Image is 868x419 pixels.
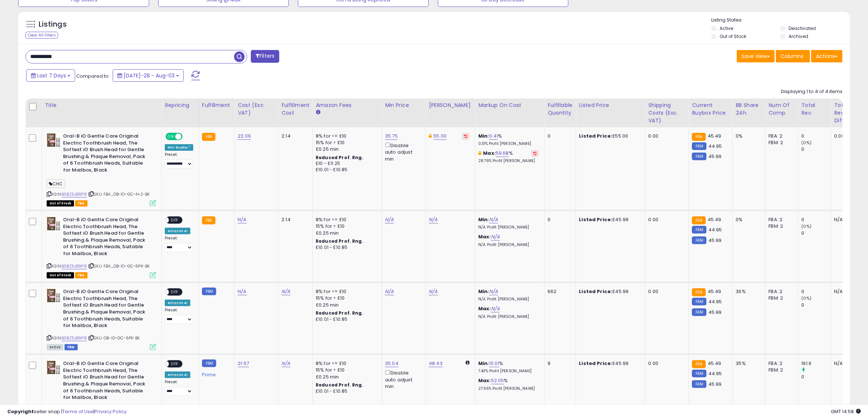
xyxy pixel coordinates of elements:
small: FBM [692,298,706,305]
div: % [478,150,539,164]
div: 191.6 [801,360,831,367]
a: N/A [489,288,498,295]
div: 8% for <= £10 [316,360,376,367]
div: N/A [834,360,845,367]
div: Repricing [165,101,196,109]
a: 22.09 [238,132,251,140]
button: Columns [776,50,810,62]
span: Compared to: [76,73,110,80]
div: FBM: 2 [768,139,793,146]
small: FBA [692,360,705,368]
a: N/A [238,216,246,223]
div: Shipping Costs (Exc. VAT) [648,101,686,124]
div: 15% for > £10 [316,223,376,230]
div: 0 [801,230,831,237]
th: The percentage added to the cost of goods (COGS) that forms the calculator for Min & Max prices. [475,99,545,127]
div: Total Rev. Diff. [834,101,848,124]
a: 10.01 [489,360,499,367]
div: 35% [736,360,760,367]
small: FBA [202,133,215,141]
b: Oral-B iO Gentle Care Original Electric Toothbrush Head, The Softest iO Brush Head for Gentle Bru... [63,360,152,403]
a: 55.00 [433,132,447,140]
span: 45.99 [708,309,722,316]
span: FBA [75,200,87,207]
div: N/A [834,216,845,223]
b: Min: [478,216,489,223]
span: 45.49 [708,216,721,223]
small: FBA [692,216,705,224]
span: 44.95 [708,370,722,377]
div: Preset: [165,236,193,252]
div: Current Buybox Price [692,101,729,117]
div: Clear All Filters [26,32,58,39]
b: Max: [478,233,491,240]
div: FBM: 2 [768,367,793,373]
div: N/A [834,288,845,295]
a: N/A [429,216,437,223]
div: Markup on Cost [478,101,541,109]
a: N/A [385,288,394,295]
b: Oral-B iO Gentle Care Original Electric Toothbrush Head, The Softest iO Brush Head for Gentle Bru... [63,133,152,175]
button: Last 7 Days [26,69,75,82]
div: 0.00 [648,360,683,367]
span: OFF [169,217,180,223]
div: 36% [736,288,760,295]
small: (0%) [801,223,811,229]
b: Max: [478,305,491,312]
b: Reduced Prof. Rng. [316,238,363,244]
a: N/A [281,360,290,367]
div: 15% for > £10 [316,367,376,373]
div: % [478,360,539,374]
div: Total Rev. [801,101,828,117]
span: FBM [65,344,78,350]
span: ON [166,134,175,140]
div: Win BuyBox * [165,144,193,151]
img: 41ZIYijeYFL._SL40_.jpg [47,133,61,147]
div: £0.25 min [316,230,376,237]
b: Max: [478,377,491,384]
div: Amazon AI [165,300,190,306]
a: 35.75 [385,132,398,140]
b: Oral-B iO Gentle Care Original Electric Toothbrush Head, The Softest iO Brush Head for Gentle Bru... [63,216,152,259]
span: CHC [47,180,65,188]
div: 0% [736,133,760,139]
a: N/A [385,216,394,223]
small: FBM [202,288,216,295]
small: FBA [692,288,705,296]
img: 41ZIYijeYFL._SL40_.jpg [47,216,61,231]
a: N/A [429,288,437,295]
div: 8% for <= £10 [316,133,376,139]
span: | SKU: FBA_OB-IO-GC-6PK-BK [88,263,149,269]
div: 0 [548,216,570,223]
a: N/A [491,305,500,312]
div: Preset: [165,308,193,324]
div: Amazon Fees [316,101,379,109]
label: Deactivated [789,25,816,31]
div: % [478,133,539,146]
div: Fulfillment [202,101,231,109]
span: 45.49 [708,360,721,367]
p: 7.43% Profit [PERSON_NAME] [478,369,539,374]
span: Last 7 Days [37,72,66,79]
h5: Listings [39,19,67,30]
span: 45.49 [708,132,721,139]
div: Preset: [165,152,193,169]
div: Listed Price [579,101,642,109]
div: ASIN: [47,216,156,277]
div: Min Price [385,101,423,109]
div: BB Share 24h. [736,101,762,117]
div: Fulfillable Quantity [548,101,573,117]
div: FBA: 2 [768,216,793,223]
b: Reduced Prof. Rng. [316,382,363,388]
span: [DATE]-28 - Aug-03 [124,72,175,79]
div: 0 [801,288,831,295]
label: Archived [789,33,808,39]
small: FBM [692,153,706,160]
span: | SKU: FBA_OB-IO-GC-4+2-BK [88,191,149,197]
div: 0.00 [648,216,683,223]
b: Min: [478,360,489,367]
a: B0BZ5JB9P8 [62,335,87,341]
strong: Copyright [7,408,34,415]
span: OFF [169,289,180,295]
div: FBA: 2 [768,360,793,367]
